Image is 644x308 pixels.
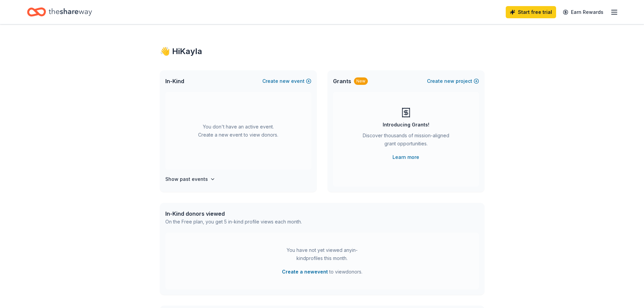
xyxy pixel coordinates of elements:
[354,77,368,85] div: New
[165,92,311,170] div: You don't have an active event. Create a new event to view donors.
[165,210,302,218] div: In-Kind donors viewed
[262,77,311,85] button: Createnewevent
[444,77,454,85] span: new
[333,77,351,85] span: Grants
[165,77,184,85] span: In-Kind
[280,77,290,85] span: new
[360,132,452,150] div: Discover thousands of mission-aligned grant opportunities.
[160,46,484,57] div: 👋 Hi Kayla
[165,218,302,226] div: On the Free plan, you get 5 in-kind profile views each month.
[559,6,607,18] a: Earn Rewards
[27,4,92,20] a: Home
[383,121,429,129] div: Introducing Grants!
[165,175,215,183] button: Show past events
[280,246,364,262] div: You have not yet viewed any in-kind profiles this month.
[506,6,556,18] a: Start free trial
[282,268,362,276] span: to view donors .
[282,268,328,276] button: Create a newevent
[165,175,208,183] h4: Show past events
[427,77,479,85] button: Createnewproject
[392,153,419,161] a: Learn more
